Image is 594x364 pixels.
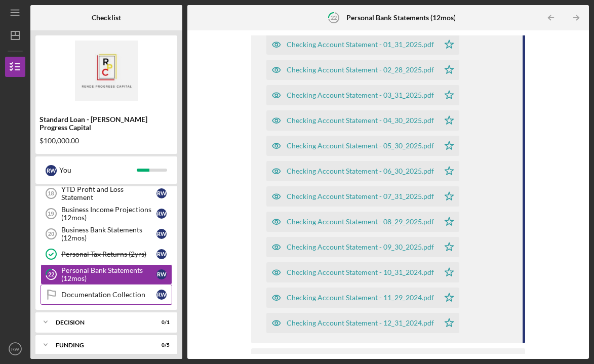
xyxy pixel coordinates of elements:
[48,271,54,278] tspan: 22
[156,269,167,279] div: R W
[48,231,54,237] tspan: 20
[61,206,156,222] div: Business Income Projections (12mos)
[266,313,459,333] button: Checking Account Statement - 12_31_2024.pdf
[156,249,167,259] div: R W
[266,262,459,282] button: Checking Account Statement - 10_31_2024.pdf
[151,342,170,348] div: 0 / 5
[287,294,434,302] div: Checking Account Statement - 11_29_2024.pdf
[287,192,434,200] div: Checking Account Statement - 07_31_2025.pdf
[39,115,173,132] div: Standard Loan - [PERSON_NAME] Progress Capital
[287,116,434,125] div: Checking Account Statement - 04_30_2025.pdf
[61,266,156,282] div: Personal Bank Statements (12mos)
[41,264,172,285] a: 22Personal Bank Statements (12mos)RW
[61,291,156,299] div: Documentation Collection
[266,136,459,156] button: Checking Account Statement - 05_30_2025.pdf
[41,285,172,305] a: Documentation CollectionRW
[266,237,459,257] button: Checking Account Statement - 09_30_2025.pdf
[61,250,156,258] div: Personal Tax Returns (2yrs)
[41,224,172,244] a: 20Business Bank Statements (12mos)RW
[156,229,167,239] div: R W
[266,212,459,232] button: Checking Account Statement - 08_29_2025.pdf
[56,319,144,326] div: Decision
[39,137,173,145] div: $100,000.00
[266,60,459,80] button: Checking Account Statement - 02_28_2025.pdf
[287,218,434,226] div: Checking Account Statement - 08_29_2025.pdf
[287,66,434,74] div: Checking Account Statement - 02_28_2025.pdf
[287,319,434,327] div: Checking Account Statement - 12_31_2024.pdf
[56,342,144,348] div: Funding
[266,186,459,207] button: Checking Account Statement - 07_31_2025.pdf
[331,14,337,21] tspan: 22
[41,183,172,204] a: 18YTD Profit and Loss StatementRW
[266,34,459,55] button: Checking Account Statement - 01_31_2025.pdf
[287,243,434,251] div: Checking Account Statement - 09_30_2025.pdf
[48,211,54,217] tspan: 19
[11,346,20,352] text: RW
[59,161,137,179] div: You
[151,319,170,326] div: 0 / 1
[266,85,459,105] button: Checking Account Statement - 03_31_2025.pdf
[287,167,434,175] div: Checking Account Statement - 06_30_2025.pdf
[156,290,167,300] div: R W
[92,14,121,22] b: Checklist
[35,41,177,101] img: Product logo
[287,41,434,49] div: Checking Account Statement - 01_31_2025.pdf
[61,185,156,201] div: YTD Profit and Loss Statement
[46,165,57,176] div: R W
[5,339,25,359] button: RW
[287,268,434,276] div: Checking Account Statement - 10_31_2024.pdf
[266,161,459,181] button: Checking Account Statement - 06_30_2025.pdf
[287,91,434,99] div: Checking Account Statement - 03_31_2025.pdf
[41,244,172,264] a: Personal Tax Returns (2yrs)RW
[156,188,167,198] div: R W
[61,226,156,242] div: Business Bank Statements (12mos)
[287,142,434,150] div: Checking Account Statement - 05_30_2025.pdf
[48,190,54,196] tspan: 18
[156,209,167,219] div: R W
[266,110,459,131] button: Checking Account Statement - 04_30_2025.pdf
[266,288,459,308] button: Checking Account Statement - 11_29_2024.pdf
[41,204,172,224] a: 19Business Income Projections (12mos)RW
[346,14,456,22] b: Personal Bank Statements (12mos)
